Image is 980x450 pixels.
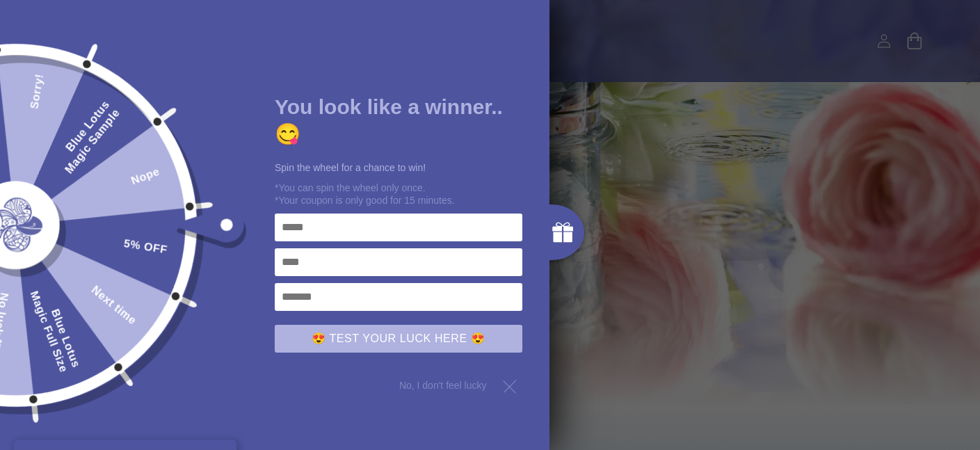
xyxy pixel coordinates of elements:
[399,373,498,398] span: No, I don't feel lucky
[9,72,47,226] div: Sorry!
[275,325,522,353] div: 😍 Test your luck here 😍
[3,220,83,373] div: Blue Lotus Magic Full Size
[275,93,522,147] p: You look like a winner..😋
[5,97,122,234] div: Blue Lotus Magic Sample
[15,218,168,256] div: 5% OFF
[11,220,139,327] div: Next time
[275,161,522,174] p: Spin the wheel for a chance to win!
[13,163,161,231] div: Nope
[275,194,522,207] p: *Your coupon is only good for 15 minutes.
[275,182,522,194] p: *You can spin the wheel only once.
